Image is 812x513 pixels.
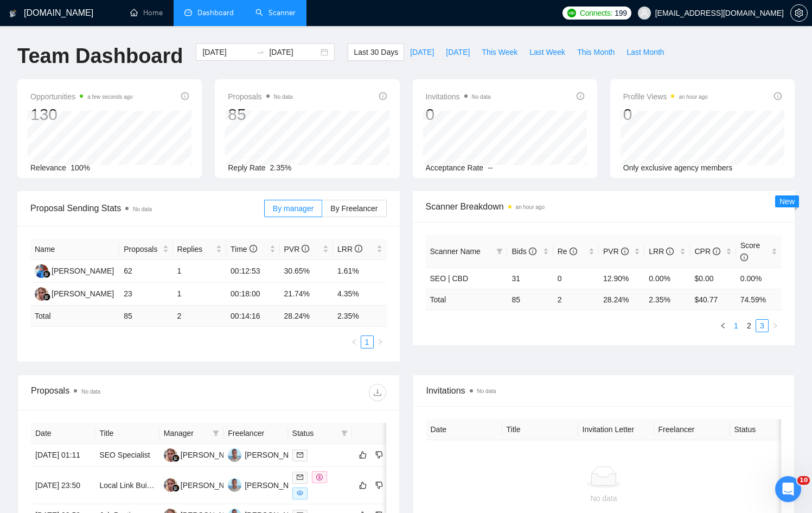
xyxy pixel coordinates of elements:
td: 1 [173,260,226,283]
img: gigradar-bm.png [43,270,50,278]
td: 2.35 % [644,289,690,310]
span: right [377,339,383,345]
span: Replies [177,243,214,255]
td: 85 [119,306,172,327]
img: gigradar-bm.png [43,293,50,301]
span: Opportunities [30,90,133,103]
span: 100% [71,163,90,172]
span: info-circle [666,248,674,255]
button: This Week [476,43,523,61]
span: info-circle [181,92,189,100]
a: SEO | CBD [430,274,469,283]
span: By Freelancer [330,204,378,213]
button: Last Week [523,43,571,61]
span: Dashboard [197,8,234,17]
a: MW[PERSON_NAME] [228,480,307,489]
td: 00:12:53 [226,260,279,283]
span: No data [81,389,100,395]
th: Freelancer [654,419,730,440]
a: setting [790,9,808,17]
td: 74.59 % [736,289,782,310]
span: 2.35% [270,163,292,172]
li: Next Page [769,319,782,332]
span: mail [297,474,303,480]
img: KG [35,287,48,301]
a: 1 [361,336,373,348]
li: 1 [361,335,374,349]
span: left [351,339,357,345]
span: info-circle [621,248,629,255]
button: [DATE] [404,43,440,61]
input: End date [269,46,318,58]
th: Freelancer [223,423,287,444]
span: Time [231,245,257,254]
div: [PERSON_NAME] [52,288,114,300]
span: LRR [337,245,362,254]
img: logo [9,5,17,22]
span: info-circle [570,248,577,255]
span: Scanner Name [430,247,481,256]
span: -- [488,163,493,172]
span: PVR [603,247,629,256]
th: Proposals [119,239,172,260]
img: gigradar-bm.png [172,484,180,492]
th: Manager [159,423,223,444]
li: Previous Page [717,319,730,332]
span: Re [558,247,577,256]
a: 3 [756,320,768,332]
span: Status [292,427,337,439]
span: download [369,388,386,397]
span: right [772,322,778,329]
span: filter [210,425,221,441]
button: right [769,319,782,332]
td: 0.00% [736,268,782,289]
span: info-circle [529,248,536,255]
td: [DATE] 01:11 [31,444,95,467]
span: eye [297,490,303,496]
span: dislike [375,451,383,459]
span: Last 30 Days [354,46,398,58]
span: filter [213,430,219,436]
th: Invitation Letter [578,419,654,440]
span: Scanner Breakdown [426,200,782,213]
div: 0 [623,104,708,125]
img: EN [35,264,48,278]
div: Proposals [31,384,208,401]
span: filter [496,248,503,255]
input: Start date [202,46,252,58]
span: left [720,322,726,329]
button: left [717,319,730,332]
span: Last Week [529,46,565,58]
span: No data [274,94,293,100]
td: 00:14:16 [226,306,279,327]
img: MW [228,478,241,492]
span: Relevance [30,163,66,172]
a: KG[PERSON_NAME] [164,450,243,459]
button: Last Month [621,43,670,61]
span: info-circle [713,248,720,255]
div: 130 [30,104,133,125]
td: $ 40.77 [690,289,736,310]
span: info-circle [379,92,387,100]
span: No data [477,388,496,394]
span: to [256,48,265,56]
a: Local Link Building Specialist for Multi-Location Healthcare Business [99,481,329,490]
span: Bids [512,247,536,256]
a: MW[PERSON_NAME] [228,450,307,459]
span: user [641,9,648,17]
button: dislike [373,448,386,461]
div: [PERSON_NAME] [181,479,243,491]
li: Previous Page [348,335,361,349]
span: PVR [284,245,310,254]
td: 2 [173,306,226,327]
img: MW [228,448,241,462]
div: 85 [228,104,292,125]
span: setting [791,9,807,17]
td: Total [426,289,508,310]
td: 0.00% [644,268,690,289]
button: This Month [571,43,621,61]
td: 2.35 % [333,306,387,327]
td: 1.61% [333,260,387,283]
a: KG[PERSON_NAME] [35,289,114,297]
td: 62 [119,260,172,283]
